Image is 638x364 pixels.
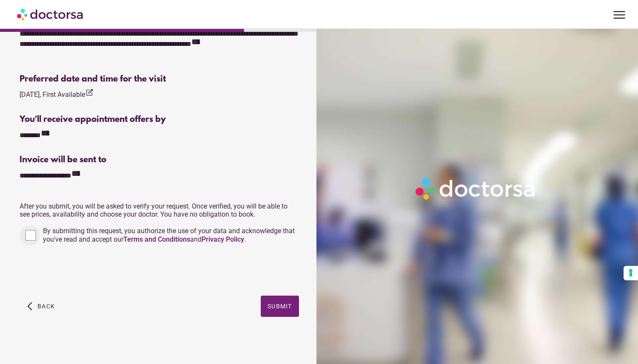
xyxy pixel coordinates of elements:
[268,303,292,310] span: Submit
[20,202,299,218] p: After you submit, you will be asked to verify your request. Once verified, you will be able to se...
[17,5,84,24] img: Doctorsa.com
[20,155,299,165] div: Invoice will be sent to
[261,296,299,317] button: Submit
[37,303,55,310] span: Back
[624,266,638,280] button: Your consent preferences for tracking technologies
[20,254,149,287] iframe: reCAPTCHA
[20,74,299,84] div: Preferred date and time for the visit
[20,115,299,124] div: You'll receive appointment offers by
[20,88,94,100] div: [DATE], First Available
[85,88,94,97] i: edit_square
[24,296,58,317] button: arrow_back_ios Back
[123,235,190,243] a: Terms and Conditions
[611,7,627,23] span: menu
[43,227,295,243] span: By submitting this request, you authorize the use of your data and acknowledge that you've read a...
[202,235,244,243] a: Privacy Policy
[412,175,540,203] img: Logo-Doctorsa-trans-White-partial-flat.png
